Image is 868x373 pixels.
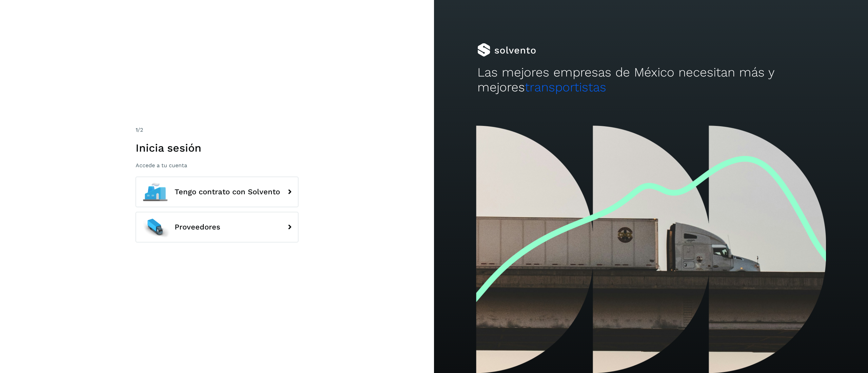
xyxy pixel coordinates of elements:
span: Tengo contrato con Solvento [175,188,280,196]
span: transportistas [525,80,606,94]
button: Tengo contrato con Solvento [136,177,298,207]
h2: Las mejores empresas de México necesitan más y mejores [477,65,825,95]
div: /2 [136,126,298,134]
span: Proveedores [175,223,220,231]
h1: Inicia sesión [136,141,298,154]
p: Accede a tu cuenta [136,162,298,169]
span: 1 [136,127,138,133]
button: Proveedores [136,212,298,242]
